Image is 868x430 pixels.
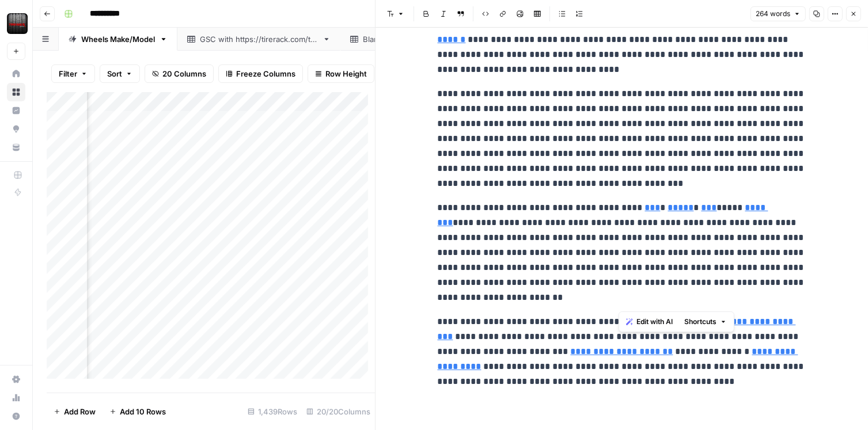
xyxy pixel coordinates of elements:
[302,402,375,421] div: 20/20 Columns
[236,68,295,79] span: Freeze Columns
[100,64,140,83] button: Sort
[756,9,790,19] span: 264 words
[59,28,177,51] a: Wheels Make/Model
[621,314,677,329] button: Edit with AI
[81,33,155,45] div: Wheels Make/Model
[162,68,206,79] span: 20 Columns
[200,33,318,45] div: GSC with [URL][DOMAIN_NAME]
[7,120,25,138] a: Opportunities
[684,317,717,327] span: Shortcuts
[64,406,96,417] span: Add Row
[47,402,103,421] button: Add Row
[7,13,28,34] img: Tire Rack Logo
[177,28,340,51] a: GSC with [URL][DOMAIN_NAME]
[7,138,25,157] a: Your Data
[59,68,77,79] span: Filter
[243,402,302,421] div: 1,439 Rows
[120,406,166,417] span: Add 10 Rows
[680,314,731,329] button: Shortcuts
[103,402,173,421] button: Add 10 Rows
[7,101,25,120] a: Insights
[751,6,806,21] button: 264 words
[145,64,214,83] button: 20 Columns
[51,64,95,83] button: Filter
[636,317,673,327] span: Edit with AI
[7,64,25,83] a: Home
[308,64,374,83] button: Row Height
[7,389,25,407] a: Usage
[218,64,303,83] button: Freeze Columns
[7,9,25,38] button: Workspace: Tire Rack
[7,407,25,425] button: Help + Support
[7,83,25,101] a: Browse
[107,68,122,79] span: Sort
[7,370,25,389] a: Settings
[325,68,367,79] span: Row Height
[340,28,405,51] a: Blank
[363,33,382,45] div: Blank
